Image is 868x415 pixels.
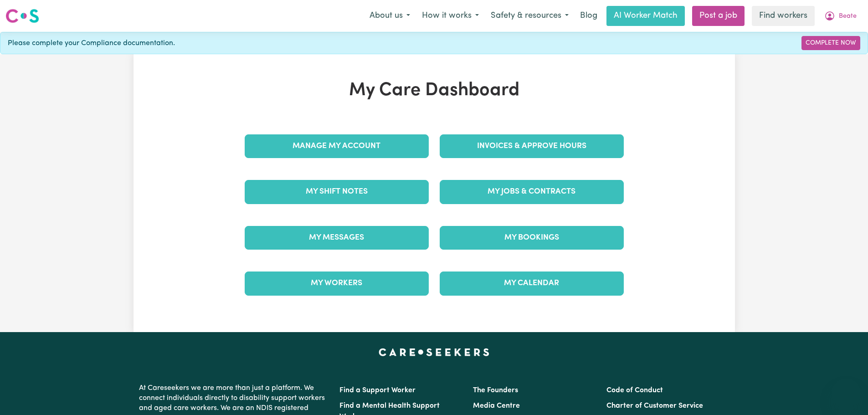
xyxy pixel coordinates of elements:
a: My Shift Notes [245,180,429,204]
a: Find workers [752,6,815,26]
span: Beate [839,11,857,21]
a: Post a job [692,6,745,26]
h1: My Care Dashboard [239,80,629,102]
a: Charter of Customer Service [606,402,703,410]
a: The Founders [473,387,518,394]
a: My Bookings [440,226,624,250]
a: Blog [575,6,603,26]
button: My Account [818,6,863,26]
a: Media Centre [473,402,520,410]
iframe: Button to launch messaging window [832,379,861,408]
img: Careseekers logo [5,8,39,24]
a: Find a Support Worker [339,387,416,394]
a: Invoices & Approve Hours [440,134,624,158]
a: AI Worker Match [606,6,685,26]
button: Safety & resources [485,6,575,26]
a: My Workers [245,272,429,295]
a: My Calendar [440,272,624,295]
a: Complete Now [801,36,860,50]
a: My Messages [245,226,429,250]
a: Manage My Account [245,134,429,158]
a: Code of Conduct [606,387,663,394]
a: Careseekers home page [379,348,489,356]
a: Careseekers logo [5,5,39,26]
a: My Jobs & Contracts [440,180,624,204]
button: About us [364,6,416,26]
span: Please complete your Compliance documentation. [8,38,175,49]
button: How it works [416,6,485,26]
